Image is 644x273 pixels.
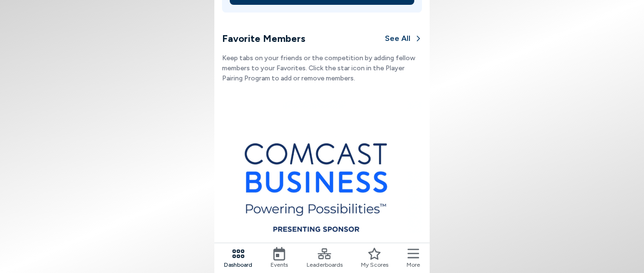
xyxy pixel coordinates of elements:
[307,260,343,269] span: Leaderboards
[385,28,422,49] button: See All
[222,53,422,83] p: Keep tabs on your friends or the competition by adding fellow members to your Favorites. Click th...
[271,247,288,269] a: Events
[224,247,252,269] a: Dashboard
[222,31,305,46] h3: Favorite Members
[361,247,388,269] a: My Scores
[307,247,343,269] a: Leaderboards
[361,260,388,269] span: My Scores
[271,260,288,269] span: Events
[407,260,420,269] span: More
[407,247,420,269] button: More
[224,260,252,269] span: Dashboard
